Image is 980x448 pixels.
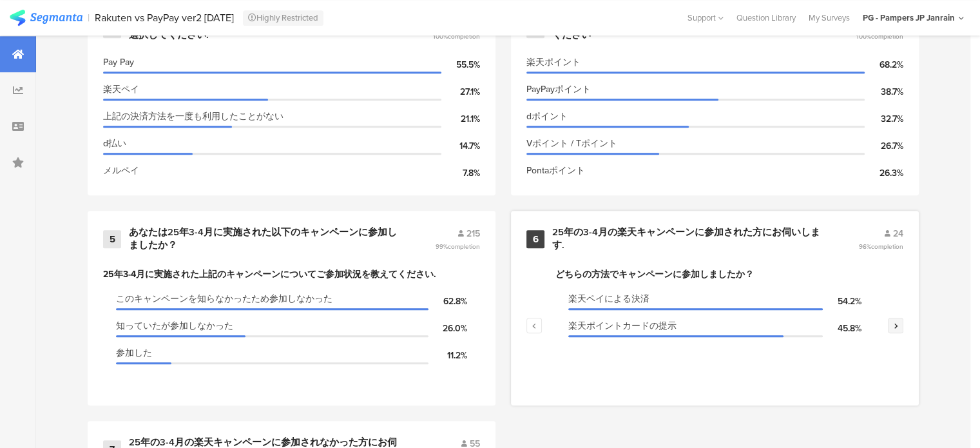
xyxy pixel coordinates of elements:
span: completion [871,242,903,251]
div: | [88,10,90,25]
div: 54.2% [823,295,861,308]
span: Pontaポイント [526,164,585,177]
span: 215 [466,227,480,240]
span: 参加した [116,346,152,360]
span: 100% [433,32,480,41]
div: 55.5% [441,58,480,72]
div: あなたは25年3-4月に実施された以下のキャンペーンに参加しましたか？ [129,226,404,251]
div: 25年の3-4月の楽天キャンペーンに参加された方にお伺いします. [552,226,827,251]
div: 62.8% [428,295,467,308]
span: 24 [893,227,903,240]
div: 68.2% [865,58,903,72]
span: 楽天ポイントカードの提示 [568,319,677,333]
div: 7.8% [441,166,480,180]
span: PayPayポイント [526,83,591,96]
div: 26.7% [865,139,903,153]
div: 26.0% [428,322,467,335]
div: 26.3% [865,166,903,180]
div: 32.7% [865,112,903,126]
span: Pay Pay [103,55,134,69]
div: 6 [526,230,544,248]
div: どちらの方法でキャンペーンに参加しましたか？ [555,268,874,281]
span: completion [448,242,480,251]
span: メルペイ [103,164,139,177]
div: 11.2% [428,349,467,362]
div: Rakuten vs PayPay ver2 [DATE] [95,12,234,24]
span: completion [448,32,480,41]
div: PG - Pampers JP Janrain [863,12,955,24]
span: 100% [856,32,903,41]
a: Question Library [730,12,802,24]
span: 99% [436,242,480,251]
div: 5 [103,230,121,248]
a: My Surveys [802,12,856,24]
div: 27.1% [441,85,480,99]
div: Support [687,8,724,28]
div: Highly Restricted [243,10,323,26]
div: 14.7% [441,139,480,153]
img: segmanta logo [10,10,82,26]
div: 38.7% [865,85,903,99]
span: completion [871,32,903,41]
span: このキャンペーンを知らなかったため参加しなかった [116,292,332,306]
span: 楽天ペイ [103,83,139,96]
span: 96% [859,242,903,251]
span: 楽天ペイによる決済 [568,292,649,306]
span: d払い [103,137,126,150]
div: 45.8% [823,322,861,335]
span: 楽天ポイント [526,55,581,69]
span: 知っていたが参加しなかった [116,319,233,333]
div: 25年3-4月に実施された上記のキャンペーンについてご参加状況を教えてください. [103,268,480,281]
span: dポイント [526,110,568,123]
span: 上記の決済方法を一度も利用したことがない [103,110,283,123]
div: 21.1% [441,112,480,126]
span: Vポイント / Tポイント [526,137,617,150]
